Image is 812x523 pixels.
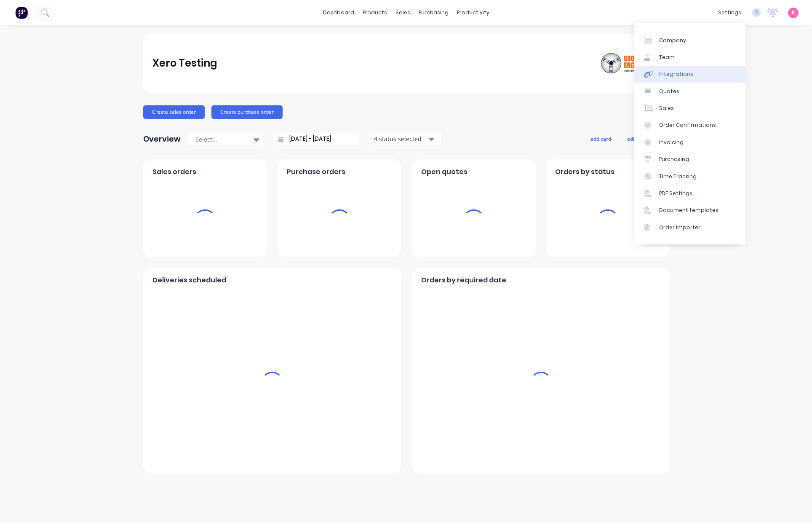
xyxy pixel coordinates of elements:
div: Integrations [659,70,693,78]
button: Create purchase order [211,105,283,119]
a: Quotes [634,83,745,100]
a: Order Importer [634,219,745,236]
a: Invoicing [634,134,745,151]
div: Order Importer [659,224,700,231]
button: add card [585,133,617,144]
a: dashboard [319,6,358,19]
div: Overview [143,131,181,148]
span: Deliveries scheduled [152,275,226,285]
a: PDF Settings [634,185,745,202]
div: productivity [453,6,494,19]
div: sales [391,6,414,19]
a: Integrations [634,66,745,83]
div: products [358,6,391,19]
button: edit dashboard [622,133,669,144]
span: K [792,9,795,16]
a: Time Tracking [634,168,745,185]
div: Sales [659,105,674,112]
span: Purchase orders [287,167,345,177]
a: Company [634,32,745,48]
div: Purchasing [659,156,689,163]
div: Quotes [659,88,679,95]
div: Time Tracking [659,173,697,180]
a: Document templates [634,202,745,219]
div: purchasing [414,6,453,19]
div: Order Confirmations [659,121,716,129]
img: Factory [15,6,28,19]
div: PDF Settings [659,190,692,197]
div: Company [659,37,686,44]
a: Order Confirmations [634,117,745,134]
img: Xero Testing [601,48,660,78]
div: Xero Testing [152,55,217,72]
button: 4 status selected [369,133,441,145]
span: Open quotes [421,167,467,177]
div: Team [659,54,675,61]
span: Sales orders [152,167,196,177]
div: Invoicing [659,139,684,146]
button: Create sales order [143,105,205,119]
span: Orders by required date [421,275,506,285]
a: Purchasing [634,151,745,168]
a: Sales [634,100,745,117]
div: settings [714,6,745,19]
div: Document templates [659,207,719,214]
div: 4 status selected [374,134,427,143]
span: Orders by status [555,167,614,177]
a: Team [634,49,745,66]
